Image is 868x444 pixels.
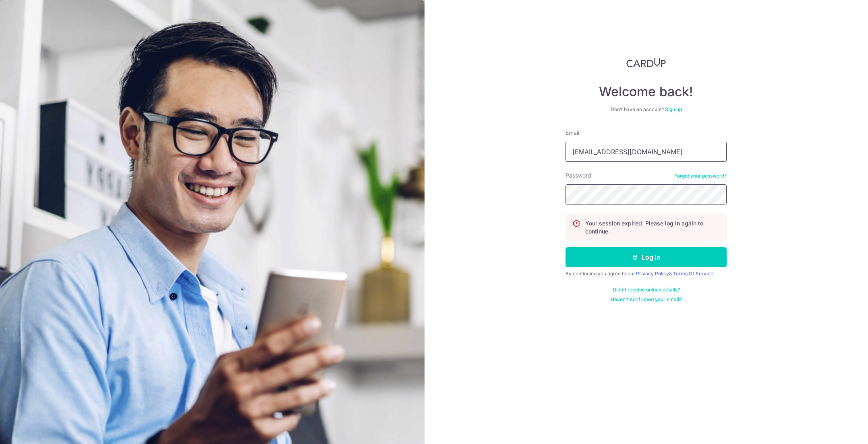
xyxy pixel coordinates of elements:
div: By continuing you agree to our & [566,271,727,277]
p: Your session expired. Please log in again to continue. [585,219,720,235]
a: Privacy Policy [636,271,669,277]
a: Sign up [665,106,682,112]
label: Email [566,129,579,137]
a: Terms Of Service [673,271,713,277]
a: Forgot your password? [674,173,727,179]
input: Enter your Email [566,142,727,162]
label: Password [566,171,591,180]
img: CardUp Logo [626,58,666,68]
h4: Welcome back! [566,84,727,100]
button: Log in [566,247,727,267]
a: Haven't confirmed your email? [611,296,682,303]
div: Don’t have an account? [566,106,727,113]
a: Didn't receive unlock details? [613,287,680,293]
